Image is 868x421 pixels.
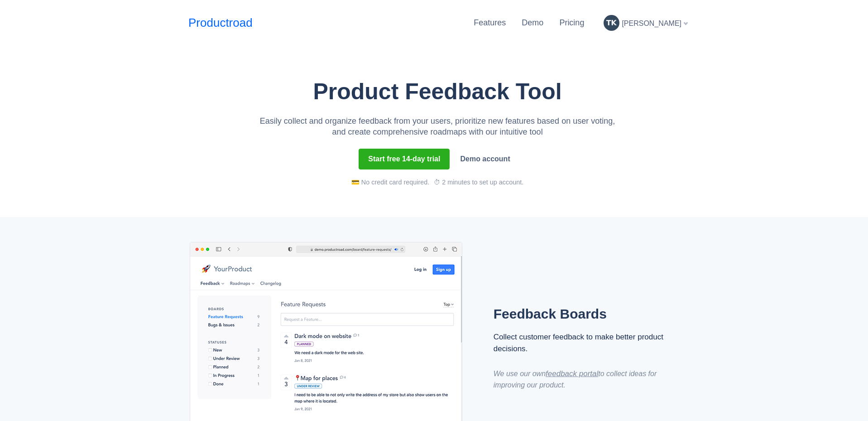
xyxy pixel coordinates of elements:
h2: Feedback Boards [494,306,670,322]
h1: Product Feedback Tool [256,79,619,104]
a: feedback portal [546,369,598,378]
div: [PERSON_NAME] [600,11,691,34]
a: Demo account [454,150,516,168]
a: Productroad [188,14,253,32]
a: Demo [522,18,543,27]
span: [PERSON_NAME] [622,19,681,27]
div: Collect customer feedback to make better product decisions. [494,331,670,354]
a: Pricing [559,18,584,27]
a: Features [474,18,506,27]
p: Easily collect and organize feedback from your users, prioritize new features based on user votin... [256,116,619,137]
div: We use our own to collect ideas for improving our product. [494,368,670,391]
span: 💳 No credit card required. [351,179,429,186]
span: ⏱ 2 minutes to set up account. [434,179,523,186]
button: Start free 14-day trial [359,149,450,169]
img: Tomáš Karas userpic [604,15,619,31]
